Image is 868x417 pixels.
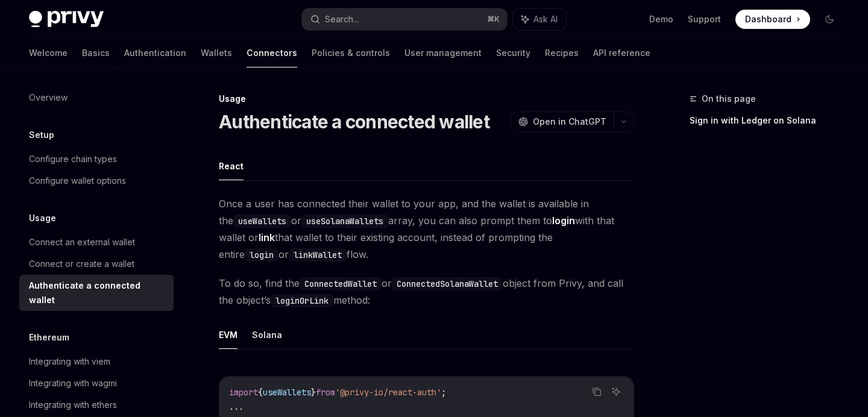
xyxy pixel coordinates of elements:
span: ; [441,387,446,398]
span: useWallets [263,387,311,398]
code: ConnectedWallet [300,277,382,290]
a: Welcome [29,39,68,67]
span: Ask AI [533,13,558,25]
a: Integrating with viem [19,351,174,372]
button: React [219,152,244,180]
h5: Setup [29,128,54,142]
a: Overview [19,87,174,108]
div: Integrating with wagmi [29,376,117,390]
button: Solana [252,321,282,349]
a: Integrating with ethers [19,394,174,416]
div: Connect an external wallet [29,235,135,249]
span: Open in ChatGPT [533,116,606,128]
strong: link [259,231,275,243]
a: User management [404,39,482,67]
div: Usage [219,93,634,105]
code: login [245,248,278,262]
a: Security [496,39,530,67]
span: from [316,387,335,398]
h5: Ethereum [29,330,69,345]
div: Configure chain types [29,152,117,166]
code: useWallets [233,215,291,228]
div: Search... [325,12,359,27]
div: Authenticate a connected wallet [29,278,166,307]
span: Dashboard [745,13,791,25]
code: useSolanaWallets [301,215,388,228]
div: Integrating with ethers [29,398,117,412]
div: Connect or create a wallet [29,257,134,271]
h5: Usage [29,211,56,225]
code: loginOrLink [271,294,333,307]
span: { [258,387,263,398]
span: ... [229,401,244,412]
a: Wallets [201,39,232,67]
div: Integrating with viem [29,354,110,369]
button: Search...⌘K [302,8,506,30]
a: Configure wallet options [19,170,174,192]
span: On this page [702,92,756,106]
a: Dashboard [735,10,810,29]
a: Policies & controls [312,39,390,67]
button: Ask AI [513,8,566,30]
a: Basics [82,39,110,67]
button: Open in ChatGPT [511,111,614,132]
a: Authenticate a connected wallet [19,275,174,311]
a: Connect an external wallet [19,231,174,253]
a: Support [688,13,721,25]
a: Integrating with wagmi [19,372,174,394]
code: linkWallet [289,248,347,262]
strong: login [552,215,575,227]
a: Demo [649,13,673,25]
a: Recipes [545,39,579,67]
span: '@privy-io/react-auth' [335,387,441,398]
div: Overview [29,90,68,105]
button: Copy the contents from the code block [589,384,605,400]
code: ConnectedSolanaWallet [392,277,503,290]
button: EVM [219,321,237,349]
a: API reference [593,39,650,67]
span: To do so, find the or object from Privy, and call the object’s method: [219,275,634,309]
span: ⌘ K [487,14,500,24]
a: Configure chain types [19,148,174,170]
div: Configure wallet options [29,174,126,188]
span: Once a user has connected their wallet to your app, and the wallet is available in the or array, ... [219,195,634,263]
button: Ask AI [608,384,624,400]
span: import [229,387,258,398]
img: dark logo [29,11,104,28]
span: } [311,387,316,398]
a: Connectors [247,39,297,67]
a: Authentication [124,39,186,67]
h1: Authenticate a connected wallet [219,111,489,133]
a: Sign in with Ledger on Solana [690,111,849,130]
a: Connect or create a wallet [19,253,174,275]
button: Toggle dark mode [820,10,839,29]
